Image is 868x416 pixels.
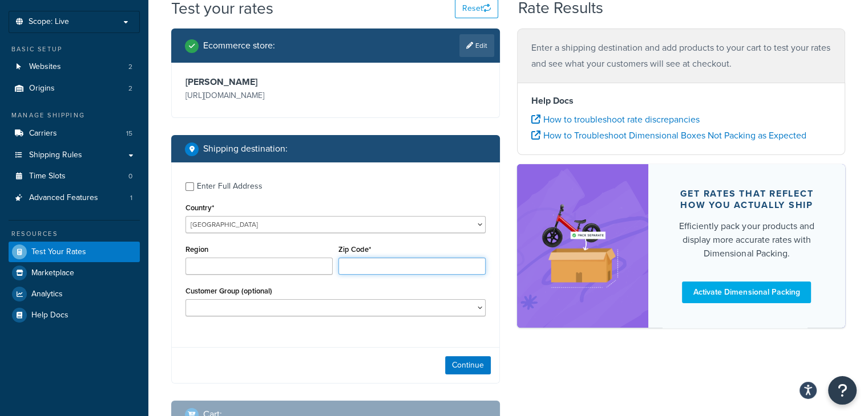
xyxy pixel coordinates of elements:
[9,123,140,144] li: Carriers
[676,219,818,260] div: Efficiently pack your products and display more accurate rates with Dimensional Packing.
[531,113,700,126] a: How to troubleshoot rate discrepancies
[29,172,66,181] span: Time Slots
[531,40,831,72] p: Enter a shipping destination and add products to your cart to test your rates and see what your c...
[29,17,69,27] span: Scope: Live
[9,56,140,78] li: Websites
[130,193,132,203] span: 1
[29,150,82,160] span: Shipping Rules
[126,129,132,138] span: 15
[31,289,63,299] span: Analytics
[128,62,132,72] span: 2
[185,203,214,212] label: Country*
[9,123,140,144] a: Carriers15
[31,247,86,257] span: Test Your Rates
[185,88,333,104] p: [URL][DOMAIN_NAME]
[9,187,140,209] a: Advanced Features1
[197,178,263,194] div: Enter Full Address
[338,245,371,254] label: Zip Code*
[9,78,140,99] li: Origins
[531,94,831,108] h4: Help Docs
[29,62,61,72] span: Websites
[31,311,68,320] span: Help Docs
[9,242,140,262] a: Test Your Rates
[128,172,132,181] span: 0
[29,193,98,203] span: Advanced Features
[9,145,140,166] a: Shipping Rules
[203,144,288,154] h2: Shipping destination :
[9,263,140,283] a: Marketplace
[9,187,140,209] li: Advanced Features
[534,181,631,310] img: feature-image-dim-d40ad3071a2b3c8e08177464837368e35600d3c5e73b18a22c1e4bb210dc32ac.png
[185,76,333,88] h3: [PERSON_NAME]
[9,305,140,325] a: Help Docs
[203,40,275,51] h2: Ecommerce store :
[9,111,140,120] div: Manage Shipping
[9,56,140,78] a: Websites2
[9,166,140,187] a: Time Slots0
[531,129,806,142] a: How to Troubleshoot Dimensional Boxes Not Packing as Expected
[9,284,140,304] a: Analytics
[31,268,74,278] span: Marketplace
[676,188,818,211] div: Get rates that reflect how you actually ship
[29,129,57,138] span: Carriers
[185,287,272,295] label: Customer Group (optional)
[682,282,811,303] a: Activate Dimensional Packing
[445,356,491,374] button: Continue
[185,182,194,191] input: Enter Full Address
[128,84,132,93] span: 2
[185,245,208,254] label: Region
[9,166,140,187] li: Time Slots
[9,44,140,54] div: Basic Setup
[459,34,494,57] a: Edit
[9,78,140,99] a: Origins2
[29,84,55,93] span: Origins
[9,229,140,239] div: Resources
[828,376,857,405] button: Open Resource Center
